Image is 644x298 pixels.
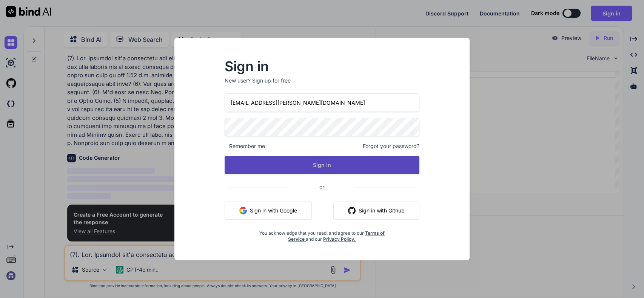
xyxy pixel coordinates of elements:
[333,202,419,220] button: Sign in with Github
[257,226,387,242] div: You acknowledge that you read, and agree to our and our
[288,230,385,242] a: Terms of Service
[289,178,354,196] span: or
[225,77,419,93] p: New user?
[348,207,356,214] img: github
[252,77,291,84] div: Sign up for free
[225,156,419,174] button: Sign In
[225,142,265,150] span: Remember me
[225,93,419,112] input: Login or Email
[225,202,312,220] button: Sign in with Google
[363,142,419,150] span: Forgot your password?
[225,60,419,72] h2: Sign in
[323,236,356,242] a: Privacy Policy.
[239,207,247,214] img: google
